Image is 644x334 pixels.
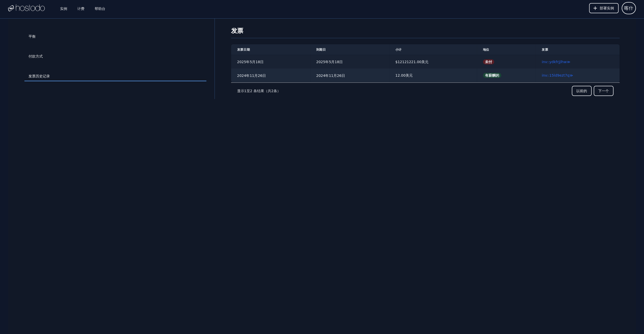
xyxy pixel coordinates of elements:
nav: 分页 [231,82,620,99]
font: 部署实例 [600,6,614,10]
font: ≫ [569,73,573,77]
font: 发票 [542,48,548,51]
font: ≫ [567,60,570,64]
font: 发票日期 [237,48,250,51]
font: 以前的 [576,89,587,93]
font: 2024年11月26日 [237,74,266,78]
a: inv::ydkfrjjlhw≫ [542,60,570,64]
a: inv::15ld9ezt7q≫ [542,73,573,77]
font: 小计 [395,48,402,51]
button: 以前的 [572,86,592,96]
font: 12121221.00 [397,60,421,64]
font: 美元 [406,73,413,77]
font: 实例 [60,7,67,11]
font: inv::ydkfrjjlhw [542,60,567,64]
font: 发票历史记录 [28,74,50,78]
font: 显示 [237,89,244,93]
font: （共 [264,89,271,93]
font: 喀什 [624,5,633,11]
font: 平衡 [28,34,36,38]
font: 有薪酬的 [485,73,499,77]
button: 部署实例 [589,3,619,13]
font: 2024年11月26日 [316,74,345,78]
font: 2条） [271,89,281,93]
font: 帮助台 [95,7,105,11]
font: 2 条 [250,89,257,93]
font: 12.00 [395,73,406,77]
font: 发票 [231,27,243,34]
a: 平衡 [24,32,206,41]
img: 标识 [8,4,45,12]
font: 2025年5月18日 [316,60,343,64]
a: 付款方式 [24,52,206,61]
font: 未付 [485,60,492,64]
font: 2025年5月18日 [237,60,264,64]
font: 美元 [421,60,428,64]
font: inv::15ld9ezt7q [542,73,569,77]
button: 用户菜单 [622,2,636,14]
font: 付款方式 [28,54,43,58]
a: 发票历史记录 [24,72,206,81]
font: $ [395,60,398,64]
font: 到期日 [316,48,326,51]
font: 下一个 [598,89,609,93]
font: 1 [244,89,247,93]
button: 下一个 [594,86,613,96]
font: 地位 [483,48,489,51]
font: 结果 [257,89,264,93]
font: 至 [247,89,250,93]
font: 计费 [77,7,84,11]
